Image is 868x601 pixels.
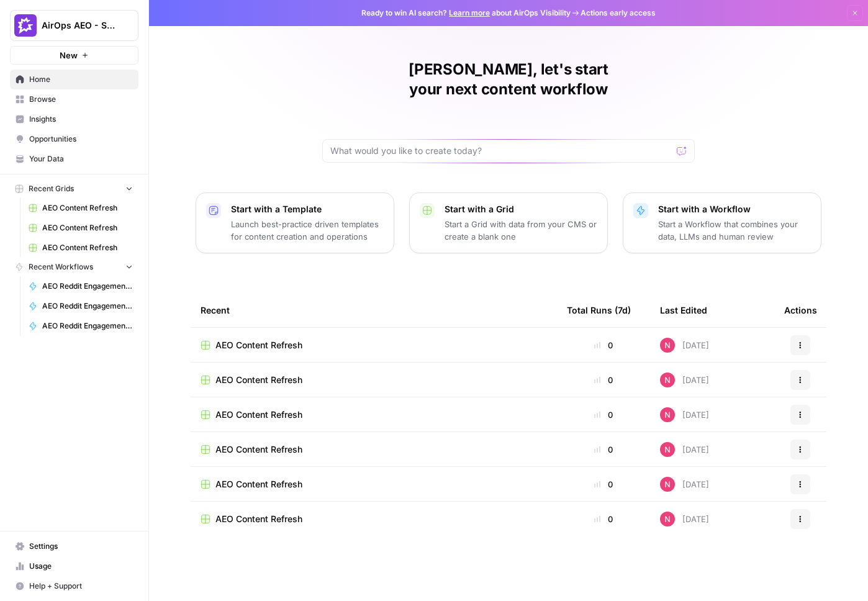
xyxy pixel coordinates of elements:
a: Learn more [449,8,490,17]
div: 0 [567,443,640,456]
a: AEO Reddit Engagement - Fork [23,296,138,316]
span: Opportunities [29,133,133,145]
button: Start with a WorkflowStart a Workflow that combines your data, LLMs and human review [623,192,821,253]
img: fopa3c0x52at9xxul9zbduzf8hu4 [660,477,675,492]
span: Actions early access [581,7,656,19]
div: Recent [201,293,547,327]
a: Browse [10,89,138,109]
a: AEO Content Refresh [201,374,547,386]
span: AEO Reddit Engagement - Fork [42,320,133,332]
span: Home [29,74,133,85]
div: Last Edited [660,293,707,327]
span: AEO Content Refresh [215,513,302,525]
span: AirOps AEO - Single Brand (Gong) [42,19,117,32]
span: New [60,49,78,61]
p: Launch best-practice driven templates for content creation and operations [231,218,384,243]
span: AEO Content Refresh [215,443,302,456]
a: AEO Reddit Engagement - Fork [23,276,138,296]
img: AirOps AEO - Single Brand (Gong) Logo [14,14,37,37]
div: [DATE] [660,373,709,387]
a: Insights [10,109,138,129]
span: Help + Support [29,581,133,592]
img: fopa3c0x52at9xxul9zbduzf8hu4 [660,407,675,422]
span: AEO Content Refresh [215,478,302,490]
p: Start with a Grid [445,203,597,215]
div: Total Runs (7d) [567,293,631,327]
a: AEO Content Refresh [23,218,138,238]
span: AEO Content Refresh [42,242,133,253]
a: Settings [10,536,138,556]
a: AEO Content Refresh [201,513,547,525]
button: Help + Support [10,576,138,596]
span: AEO Content Refresh [215,374,302,386]
img: fopa3c0x52at9xxul9zbduzf8hu4 [660,338,675,353]
span: Usage [29,561,133,572]
div: 0 [567,409,640,421]
a: AEO Content Refresh [201,409,547,421]
div: [DATE] [660,512,709,526]
div: 0 [567,513,640,525]
span: Browse [29,94,133,105]
div: 0 [567,374,640,386]
span: Ready to win AI search? about AirOps Visibility [361,7,571,19]
a: AEO Content Refresh [23,238,138,258]
button: Recent Grids [10,179,138,198]
div: [DATE] [660,477,709,492]
span: Recent Grids [29,183,74,194]
span: AEO Content Refresh [42,222,133,233]
p: Start with a Template [231,203,384,215]
div: [DATE] [660,338,709,353]
span: AEO Content Refresh [215,409,302,421]
span: Your Data [29,153,133,165]
p: Start a Workflow that combines your data, LLMs and human review [658,218,811,243]
p: Start a Grid with data from your CMS or create a blank one [445,218,597,243]
a: AEO Reddit Engagement - Fork [23,316,138,336]
a: Usage [10,556,138,576]
a: AEO Content Refresh [201,443,547,456]
a: Your Data [10,149,138,169]
button: Start with a GridStart a Grid with data from your CMS or create a blank one [409,192,608,253]
div: [DATE] [660,407,709,422]
h1: [PERSON_NAME], let's start your next content workflow [322,60,695,99]
button: Recent Workflows [10,258,138,276]
div: 0 [567,339,640,351]
span: Settings [29,541,133,552]
span: Recent Workflows [29,261,93,273]
a: AEO Content Refresh [201,339,547,351]
button: New [10,46,138,65]
input: What would you like to create today? [330,145,672,157]
a: Opportunities [10,129,138,149]
div: Actions [784,293,817,327]
div: 0 [567,478,640,490]
a: AEO Content Refresh [23,198,138,218]
img: fopa3c0x52at9xxul9zbduzf8hu4 [660,512,675,526]
p: Start with a Workflow [658,203,811,215]
div: [DATE] [660,442,709,457]
a: Home [10,70,138,89]
button: Start with a TemplateLaunch best-practice driven templates for content creation and operations [196,192,394,253]
a: AEO Content Refresh [201,478,547,490]
span: AEO Content Refresh [42,202,133,214]
img: fopa3c0x52at9xxul9zbduzf8hu4 [660,373,675,387]
span: AEO Reddit Engagement - Fork [42,300,133,312]
button: Workspace: AirOps AEO - Single Brand (Gong) [10,10,138,41]
span: Insights [29,114,133,125]
span: AEO Content Refresh [215,339,302,351]
span: AEO Reddit Engagement - Fork [42,281,133,292]
img: fopa3c0x52at9xxul9zbduzf8hu4 [660,442,675,457]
